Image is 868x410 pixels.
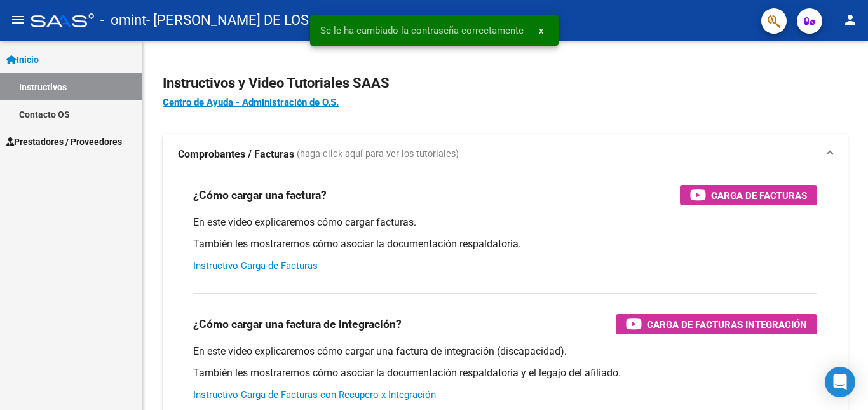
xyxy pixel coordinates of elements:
span: (haga click aquí para ver los tutoriales) [297,147,459,161]
strong: Comprobantes / Facturas [178,147,294,161]
span: Carga de Facturas Integración [647,317,807,332]
span: Inicio [6,53,39,67]
span: Se le ha cambiado la contraseña correctamente [320,24,524,37]
button: Carga de Facturas Integración [616,314,817,334]
mat-icon: person [843,12,858,27]
span: Prestadores / Proveedores [6,135,122,149]
h3: ¿Cómo cargar una factura? [193,186,327,204]
span: - [PERSON_NAME] DE LOS MILAGROS [146,6,381,34]
span: x [539,25,543,36]
p: También les mostraremos cómo asociar la documentación respaldatoria. [193,237,817,251]
a: Instructivo Carga de Facturas [193,260,318,271]
button: Carga de Facturas [680,185,817,205]
p: También les mostraremos cómo asociar la documentación respaldatoria y el legajo del afiliado. [193,366,817,380]
p: En este video explicaremos cómo cargar una factura de integración (discapacidad). [193,345,817,359]
span: Carga de Facturas [711,188,807,203]
a: Instructivo Carga de Facturas con Recupero x Integración [193,389,436,400]
div: Open Intercom Messenger [825,367,855,397]
a: Centro de Ayuda - Administración de O.S. [163,97,339,108]
mat-expansion-panel-header: Comprobantes / Facturas (haga click aquí para ver los tutoriales) [163,134,848,175]
h2: Instructivos y Video Tutoriales SAAS [163,71,848,95]
mat-icon: menu [10,12,25,27]
h3: ¿Cómo cargar una factura de integración? [193,315,402,333]
span: - omint [100,6,146,34]
button: x [529,19,553,42]
p: En este video explicaremos cómo cargar facturas. [193,215,817,229]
